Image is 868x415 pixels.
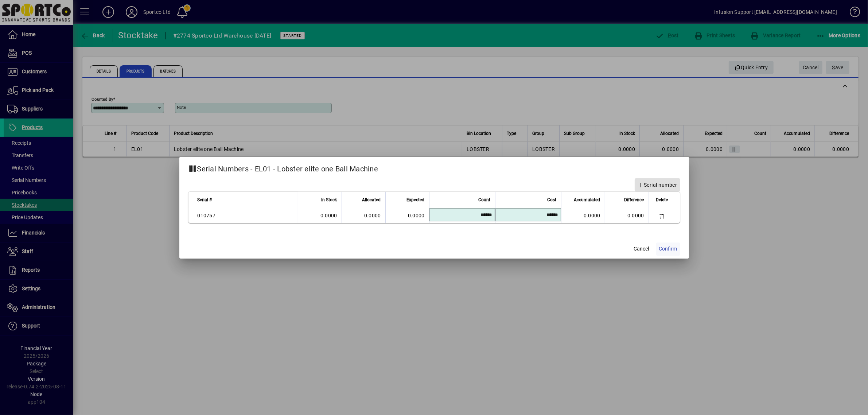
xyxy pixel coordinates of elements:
span: Cost [548,196,557,204]
td: 0.0000 [605,208,649,223]
button: Confirm [656,243,680,256]
span: Difference [624,196,644,204]
td: 0.0000 [385,208,429,223]
td: 0.0000 [342,208,385,223]
span: Confirm [659,245,677,253]
span: Allocated [362,196,381,204]
span: Accumulated [574,196,600,204]
h2: Serial Numbers - EL01 - Lobster elite one Ball Machine [179,157,689,178]
span: In Stock [322,196,337,204]
span: Serial number [644,182,677,188]
span: Expected [407,196,425,204]
span: Delete [656,196,668,204]
span: Cancel [634,245,649,253]
td: 0.0000 [298,208,342,223]
span: Serial # [198,196,212,204]
td: 010757 [188,208,298,223]
div: 0.0000 [566,212,600,219]
span: Count [479,196,491,204]
button: Serial number [635,178,680,191]
button: Cancel [630,243,653,256]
